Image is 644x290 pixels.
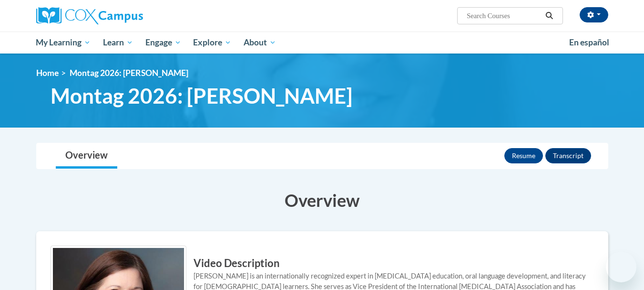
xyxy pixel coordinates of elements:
[36,7,217,24] a: Cox Campus
[36,68,59,78] a: Home
[466,10,542,21] input: Search Courses
[30,32,97,54] a: My Learning
[504,148,543,163] button: Resume
[569,37,609,47] span: En español
[103,37,133,48] span: Learn
[51,83,352,108] span: Montag 2026: [PERSON_NAME]
[145,37,181,48] span: Engage
[70,68,188,78] span: Montag 2026: [PERSON_NAME]
[36,37,91,48] span: My Learning
[580,7,608,22] button: Account Settings
[56,143,117,169] a: Overview
[97,32,139,54] a: Learn
[244,37,276,48] span: About
[545,148,591,163] button: Transcript
[542,10,556,21] button: Search
[51,256,594,271] h3: Video Description
[36,7,143,24] img: Cox Campus
[22,32,623,54] div: Main menu
[193,37,231,48] span: Explore
[139,32,187,54] a: Engage
[606,252,636,282] iframe: Button to launch messaging window
[237,32,282,54] a: About
[36,188,608,212] h3: Overview
[187,32,237,54] a: Explore
[563,32,615,53] a: En español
